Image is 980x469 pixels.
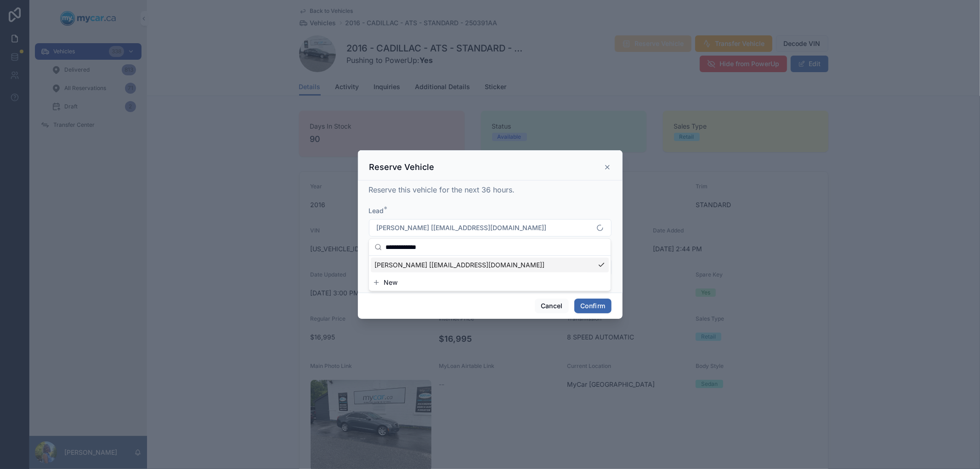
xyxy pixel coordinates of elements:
button: Select Button [369,219,612,237]
span: New [384,278,397,287]
h3: Reserve Vehicle [369,162,435,173]
span: Lead [369,207,384,215]
span: Reserve this vehicle for the next 36 hours. [369,185,515,194]
span: [PERSON_NAME] [[EMAIL_ADDRESS][DOMAIN_NAME]] [377,223,547,232]
div: Suggestions [369,256,611,274]
button: Confirm [574,299,611,313]
button: New [373,278,607,287]
span: [PERSON_NAME] [[EMAIL_ADDRESS][DOMAIN_NAME]] [374,260,544,270]
button: Cancel [535,299,569,313]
